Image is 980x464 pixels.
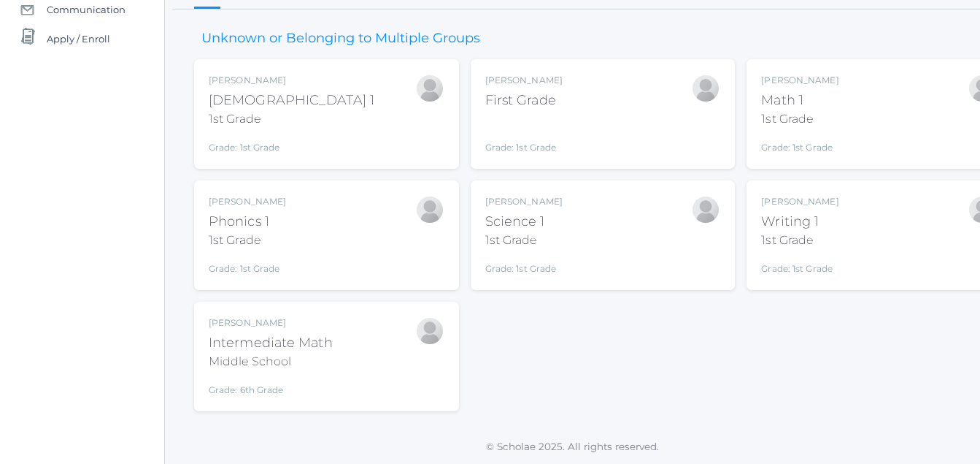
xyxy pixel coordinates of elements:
[415,74,444,103] div: Bonnie Posey
[415,316,444,346] div: Bonnie Posey
[209,232,286,249] div: 1st Grade
[761,110,838,128] div: 1st Grade
[761,195,838,208] div: [PERSON_NAME]
[485,232,563,249] div: 1st Grade
[691,195,720,224] div: Bonnie Posey
[209,110,374,128] div: 1st Grade
[761,212,838,232] div: Writing 1
[761,134,838,154] div: Grade: 1st Grade
[209,255,286,275] div: Grade: 1st Grade
[209,353,333,370] div: Middle School
[485,74,563,87] div: [PERSON_NAME]
[209,74,374,87] div: [PERSON_NAME]
[761,74,838,87] div: [PERSON_NAME]
[209,333,333,353] div: Intermediate Math
[209,195,286,208] div: [PERSON_NAME]
[209,212,286,232] div: Phonics 1
[485,212,563,232] div: Science 1
[47,24,110,53] span: Apply / Enroll
[485,195,563,208] div: [PERSON_NAME]
[761,255,838,275] div: Grade: 1st Grade
[691,74,720,103] div: Bonnie Posey
[485,255,563,275] div: Grade: 1st Grade
[165,439,980,454] p: © Scholae 2025. All rights reserved.
[209,134,374,154] div: Grade: 1st Grade
[485,116,563,154] div: Grade: 1st Grade
[209,376,333,397] div: Grade: 6th Grade
[415,195,444,224] div: Bonnie Posey
[485,91,563,110] div: First Grade
[761,91,838,110] div: Math 1
[209,91,374,110] div: [DEMOGRAPHIC_DATA] 1
[209,316,333,330] div: [PERSON_NAME]
[761,232,838,249] div: 1st Grade
[194,31,487,46] h3: Unknown or Belonging to Multiple Groups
